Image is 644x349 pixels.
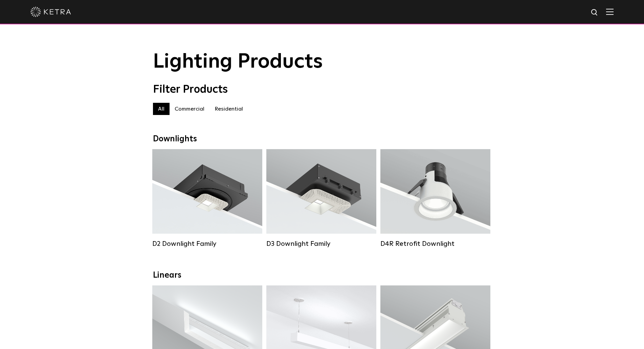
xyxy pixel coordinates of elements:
[152,240,262,248] div: D2 Downlight Family
[170,103,209,115] label: Commercial
[153,103,170,115] label: All
[591,8,599,17] img: search icon
[209,103,248,115] label: Residential
[153,271,491,280] div: Linears
[606,8,614,15] img: Hamburger%20Nav.svg
[30,7,71,17] img: ketra-logo-2019-white
[380,149,490,248] a: D4R Retrofit Downlight Lumen Output:800Colors:White / BlackBeam Angles:15° / 25° / 40° / 60°Watta...
[266,240,376,248] div: D3 Downlight Family
[380,240,490,248] div: D4R Retrofit Downlight
[266,149,376,248] a: D3 Downlight Family Lumen Output:700 / 900 / 1100Colors:White / Black / Silver / Bronze / Paintab...
[153,134,491,144] div: Downlights
[152,149,262,248] a: D2 Downlight Family Lumen Output:1200Colors:White / Black / Gloss Black / Silver / Bronze / Silve...
[153,83,491,96] div: Filter Products
[153,52,323,72] span: Lighting Products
